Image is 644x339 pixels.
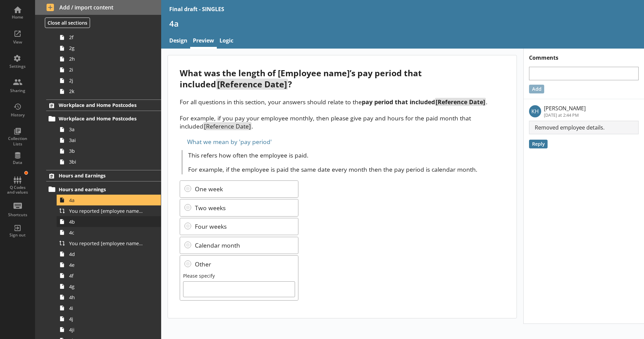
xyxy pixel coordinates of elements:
a: 3b [57,146,161,157]
a: 3bi [57,157,161,167]
a: 4i [57,303,161,313]
a: Logic [217,34,236,49]
span: [Reference Date] [435,98,486,106]
span: 2f [69,34,144,40]
a: 2f [57,32,161,43]
a: 2h [57,54,161,64]
a: 4d [57,249,161,259]
div: Collection Lists [6,136,29,146]
a: Design [167,34,190,49]
a: 4c [57,227,161,238]
span: 4j [69,316,144,322]
span: You reported [employee name]'s basic pay earned for work carried out in the pay period that inclu... [69,240,144,247]
a: 4b [57,216,161,227]
span: Hours and earnings [59,186,141,193]
span: 4e [69,262,144,268]
a: Workplace and Home Postcodes [46,100,161,111]
a: 4ji [57,324,161,335]
div: Final draft - SINGLES [169,5,224,13]
span: 2k [69,88,144,94]
p: For example, if the employee is paid the same date every month then the pay period is calendar mo... [188,165,504,173]
div: Settings [6,64,29,69]
span: 4a [69,197,144,203]
a: 4e [57,259,161,270]
span: 4b [69,219,144,225]
span: 4h [69,294,144,301]
a: You reported [employee name]'s basic pay earned for work carried out in the pay period that inclu... [57,238,161,249]
span: You reported [employee name]'s pay period that included [Reference Date] to be [Untitled answer].... [69,208,144,214]
span: [Reference Date] [216,79,288,90]
span: 4ji [69,327,144,333]
span: 4d [69,251,144,257]
span: 2g [69,45,144,51]
span: 3a [69,126,144,133]
div: View [6,39,29,45]
button: Close all sections [45,18,90,28]
span: 4f [69,273,144,279]
span: Workplace and Home Postcodes [59,115,141,122]
span: 4c [69,229,144,236]
div: Sign out [6,232,29,238]
span: Workplace and Home Postcodes [59,102,141,108]
span: 3bi [69,159,144,165]
a: Preview [190,34,217,49]
span: 2j [69,77,144,84]
div: Sharing [6,88,29,93]
h1: Comments [524,49,644,61]
div: Home [6,15,29,20]
h1: 4a [169,18,636,29]
button: Reply [529,140,548,148]
a: 4a [57,195,161,205]
a: 3ai [57,135,161,146]
div: History [6,112,29,118]
a: 2k [57,86,161,97]
div: What we mean by 'pay period' [180,136,505,147]
span: Add / import content [47,4,150,11]
span: 2h [69,56,144,62]
span: 3b [69,148,144,154]
p: KH [529,105,541,117]
span: 3ai [69,137,144,143]
a: Hours and earnings [46,184,161,195]
div: Data [6,160,29,165]
strong: pay period that included [362,98,486,106]
div: Q Codes and values [6,185,29,195]
a: You reported [employee name]'s pay period that included [Reference Date] to be [Untitled answer].... [57,205,161,216]
a: 2g [57,43,161,54]
a: Hours and Earnings [46,170,161,181]
span: 4i [69,305,144,311]
a: 4g [57,281,161,292]
p: Removed employee details. [529,121,639,134]
a: 4h [57,292,161,303]
p: [PERSON_NAME] [544,105,586,112]
span: Hours and Earnings [59,172,141,179]
div: What was the length of [Employee name]’s pay period that included ? [180,67,505,90]
p: [DATE] at 2:44 PM [544,112,586,118]
li: Workplace and Home PostcodesWorkplace and Home Postcodes3a3ai3b3bi [35,100,161,167]
a: 2j [57,75,161,86]
p: For all questions in this section, your answers should relate to the . For example, if you pay yo... [180,98,505,130]
a: 2i [57,64,161,75]
span: [Reference Date] [203,122,252,130]
a: 4f [57,270,161,281]
a: Workplace and Home Postcodes [46,113,161,124]
li: Workplace and Home Postcodes3a3ai3b3bi [49,113,161,167]
a: 3a [57,124,161,135]
span: 4g [69,283,144,290]
a: 4j [57,313,161,324]
p: This refers how often the employee is paid. [188,151,504,159]
span: 2i [69,66,144,73]
div: Shortcuts [6,212,29,218]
